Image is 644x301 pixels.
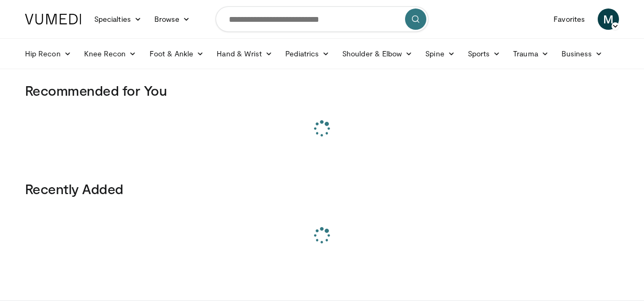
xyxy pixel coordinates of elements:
a: Sports [461,43,507,64]
a: Hip Recon [19,43,78,64]
a: Knee Recon [78,43,143,64]
a: Spine [419,43,461,64]
a: Pediatrics [279,43,336,64]
a: Business [555,43,609,64]
a: Trauma [507,43,555,64]
a: Foot & Ankle [143,43,211,64]
h3: Recently Added [25,180,619,197]
a: Specialties [88,9,148,30]
a: Shoulder & Elbow [336,43,419,64]
h3: Recommended for You [25,82,619,99]
img: VuMedi Logo [25,14,81,24]
a: Favorites [547,9,591,30]
input: Search topics, interventions [216,6,428,32]
a: M [598,9,619,30]
a: Hand & Wrist [210,43,279,64]
a: Browse [148,9,197,30]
